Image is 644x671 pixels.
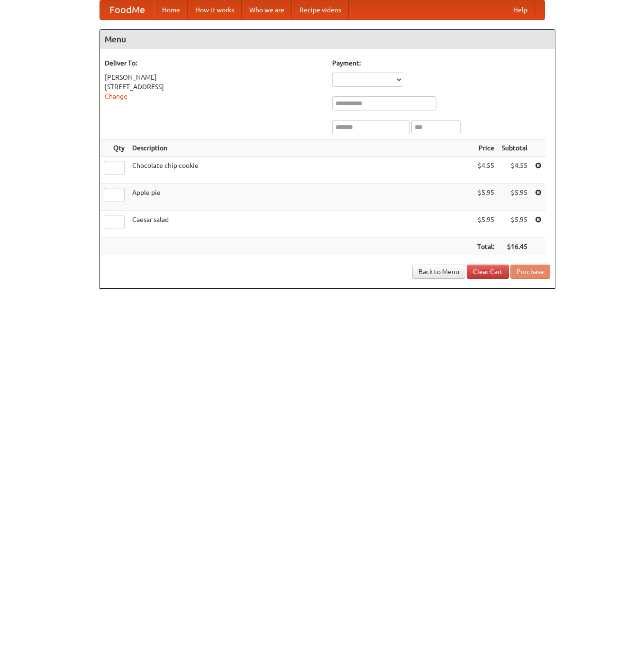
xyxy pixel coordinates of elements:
[128,157,473,184] td: Chocolate chip cookie
[498,211,531,238] td: $5.95
[188,0,242,19] a: How it works
[105,73,323,82] div: [PERSON_NAME]
[100,139,128,157] th: Qty
[128,211,473,238] td: Caesar salad
[105,92,127,100] a: Change
[100,0,154,19] a: FoodMe
[292,0,349,19] a: Recipe videos
[467,265,509,279] a: Clear Cart
[242,0,292,19] a: Who we are
[128,184,473,211] td: Apple pie
[332,58,550,68] h5: Payment:
[498,238,531,256] th: $16.45
[473,157,498,184] td: $4.55
[498,139,531,157] th: Subtotal
[506,0,535,19] a: Help
[105,58,323,68] h5: Deliver To:
[510,265,550,279] button: Purchase
[473,211,498,238] td: $5.95
[100,30,555,49] h4: Menu
[412,265,465,279] a: Back to Menu
[105,82,323,92] div: [STREET_ADDRESS]
[473,238,498,256] th: Total:
[473,139,498,157] th: Price
[128,139,473,157] th: Description
[473,184,498,211] td: $5.95
[498,157,531,184] td: $4.55
[154,0,188,19] a: Home
[498,184,531,211] td: $5.95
